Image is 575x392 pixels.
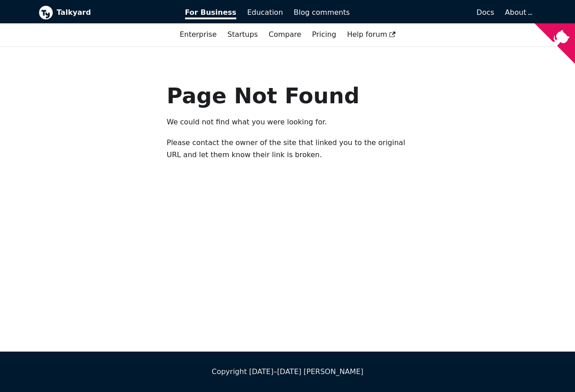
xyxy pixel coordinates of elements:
[294,8,350,17] span: Blog comments
[247,8,283,17] span: Education
[185,8,237,19] span: For Business
[269,30,301,39] a: Compare
[39,366,536,378] div: Copyright [DATE]–[DATE] [PERSON_NAME]
[288,5,355,20] a: Blog comments
[477,8,494,17] span: Docs
[242,5,288,20] a: Education
[355,5,500,20] a: Docs
[167,137,408,161] p: Please contact the owner of the site that linked you to the original URL and let them know their ...
[347,30,395,39] span: Help forum
[39,5,53,20] img: Talkyard logo
[307,27,342,42] a: Pricing
[222,27,263,42] a: Startups
[167,116,408,128] p: We could not find what you were looking for.
[174,27,222,42] a: Enterprise
[167,82,408,109] h1: Page Not Found
[57,7,172,18] b: Talkyard
[180,5,242,20] a: For Business
[341,27,401,42] a: Help forum
[39,5,172,20] a: Talkyard logoTalkyard
[505,8,531,17] a: About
